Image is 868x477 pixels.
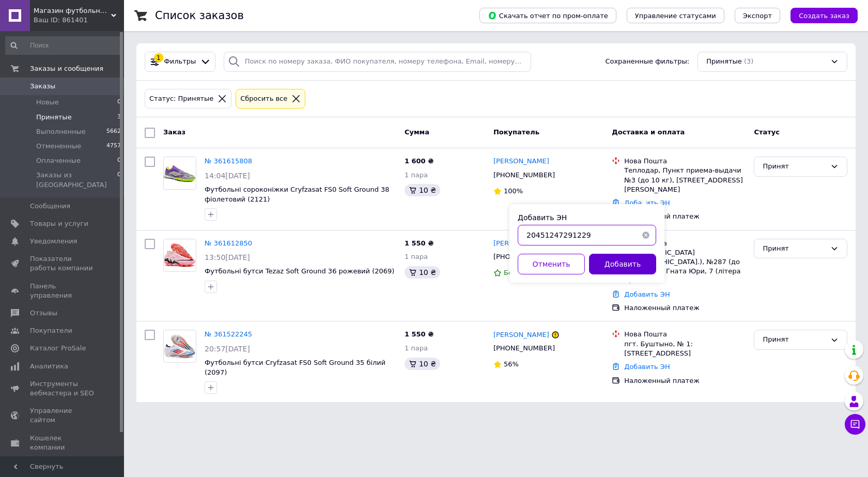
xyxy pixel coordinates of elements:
[117,98,121,107] span: 0
[624,199,670,207] a: Добавить ЭН
[612,128,685,136] span: Доставка и оплата
[36,156,81,165] span: Оплаченные
[30,254,96,273] span: Показатели работы компании
[405,239,433,247] span: 1 550 ₴
[30,344,86,353] span: Каталог ProSale
[754,128,780,136] span: Статус
[34,6,111,16] span: Магазин футбольних товарів "ФУТБОЛІСТ"
[205,359,385,376] a: Футбольні бутси Cryfzasat FS0 Soft Ground 35 білий (2097)
[30,282,96,300] span: Панель управления
[493,239,549,249] a: [PERSON_NAME]
[30,326,72,335] span: Покупатели
[624,212,746,221] div: Наложенный платеж
[5,36,122,55] input: Поиск
[780,11,858,19] a: Создать заказ
[106,142,121,151] span: 4757
[117,156,121,165] span: 0
[635,12,716,20] span: Управление статусами
[405,171,428,179] span: 1 пара
[624,376,746,386] div: Наложенный платеж
[30,309,57,318] span: Отзывы
[624,239,746,248] div: Нова Пошта
[117,113,121,122] span: 3
[504,360,519,368] span: 56%
[30,434,96,452] span: Кошелек компании
[624,248,746,286] div: [GEOGRAPHIC_DATA] ([GEOGRAPHIC_DATA].), №287 (до 30 кг): вул. Гната Юри, 7 (літера А)
[36,127,86,136] span: Выполненные
[744,57,753,65] span: (3)
[624,303,746,313] div: Наложенный платеж
[735,8,780,23] button: Экспорт
[605,57,689,67] span: Сохраненные фильтры:
[163,330,196,363] a: Фото товару
[636,225,656,245] button: Очистить
[117,171,121,189] span: 0
[36,142,81,151] span: Отмененные
[164,164,196,182] img: Фото товару
[624,340,746,358] div: пгт. Буштыно, № 1: [STREET_ADDRESS]
[205,239,252,247] a: № 361612850
[155,9,244,22] h1: Список заказов
[30,219,88,228] span: Товары и услуги
[238,94,289,104] div: Сбросить все
[30,237,77,246] span: Уведомления
[479,8,616,23] button: Скачать отчет по пром-оплате
[624,290,670,298] a: Добавить ЭН
[493,128,539,136] span: Покупатель
[493,330,549,340] a: [PERSON_NAME]
[163,157,196,190] a: Фото товару
[493,171,555,179] span: [PHONE_NUMBER]
[405,266,440,279] div: 10 ₴
[405,157,433,165] span: 1 600 ₴
[205,345,250,353] span: 20:57[DATE]
[763,243,826,254] div: Принят
[205,172,250,180] span: 14:04[DATE]
[405,344,428,352] span: 1 пара
[30,379,96,398] span: Инструменты вебмастера и SEO
[589,254,656,274] button: Добавить
[405,330,433,338] span: 1 550 ₴
[163,239,196,272] a: Фото товару
[147,94,215,104] div: Статус: Принятые
[36,98,59,107] span: Новые
[624,166,746,194] div: Теплодар, Пункт приема-выдачи №3 (до 10 кг), [STREET_ADDRESS][PERSON_NAME]
[164,334,196,359] img: Фото товару
[624,363,670,371] a: Добавить ЭН
[405,128,429,136] span: Сумма
[30,406,96,425] span: Управление сайтом
[504,187,523,195] span: 100%
[518,254,585,274] button: Отменить
[763,161,826,172] div: Принят
[205,267,394,275] a: Футбольні бутси Tezaz Soft Ground 36 рожевий (2069)
[36,113,72,122] span: Принятые
[205,157,252,165] a: № 361615808
[493,157,549,166] a: [PERSON_NAME]
[763,334,826,345] div: Принят
[405,358,440,370] div: 10 ₴
[36,171,117,189] span: Заказы из [GEOGRAPHIC_DATA]
[30,82,55,91] span: Заказы
[106,127,121,136] span: 5662
[845,414,865,435] button: Чат с покупателем
[205,186,390,203] a: Футбольні сороконіжки Cryfzasat FS0 Soft Ground 38 фіолетовий (2121)
[743,12,772,20] span: Экспорт
[799,12,849,20] span: Создать заказ
[627,8,724,23] button: Управление статусами
[154,53,163,63] div: 1
[518,213,567,222] label: Добавить ЭН
[164,57,196,67] span: Фильтры
[163,128,185,136] span: Заказ
[706,57,742,67] span: Принятые
[624,157,746,166] div: Нова Пошта
[30,362,68,371] span: Аналитика
[504,269,551,276] span: Без рейтинга
[224,52,532,72] input: Поиск по номеру заказа, ФИО покупателя, номеру телефона, Email, номеру накладной
[488,11,608,20] span: Скачать отчет по пром-оплате
[624,330,746,339] div: Нова Пошта
[205,253,250,261] span: 13:50[DATE]
[405,184,440,196] div: 10 ₴
[164,243,196,267] img: Фото товару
